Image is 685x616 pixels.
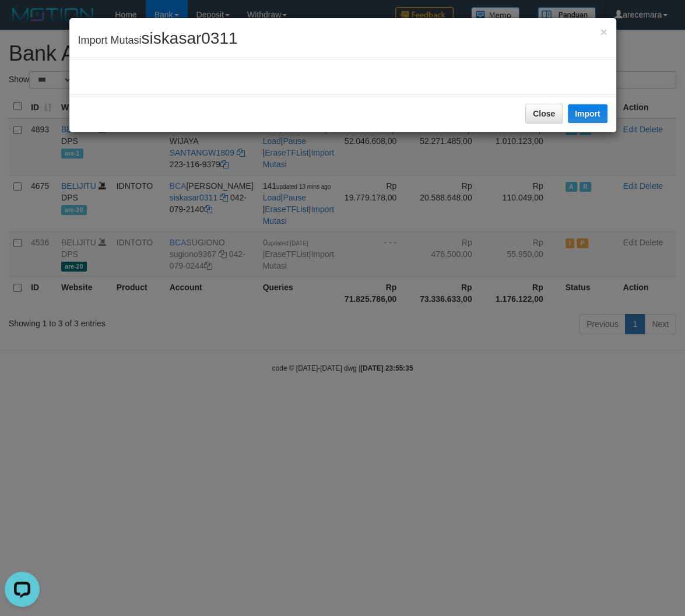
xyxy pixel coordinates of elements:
[568,104,607,123] button: Import
[5,5,40,40] button: Open LiveChat chat widget
[78,34,238,46] span: Import Mutasi
[600,25,607,38] span: ×
[525,104,563,124] button: Close
[142,29,238,47] span: siskasar0311
[600,26,607,38] button: Close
